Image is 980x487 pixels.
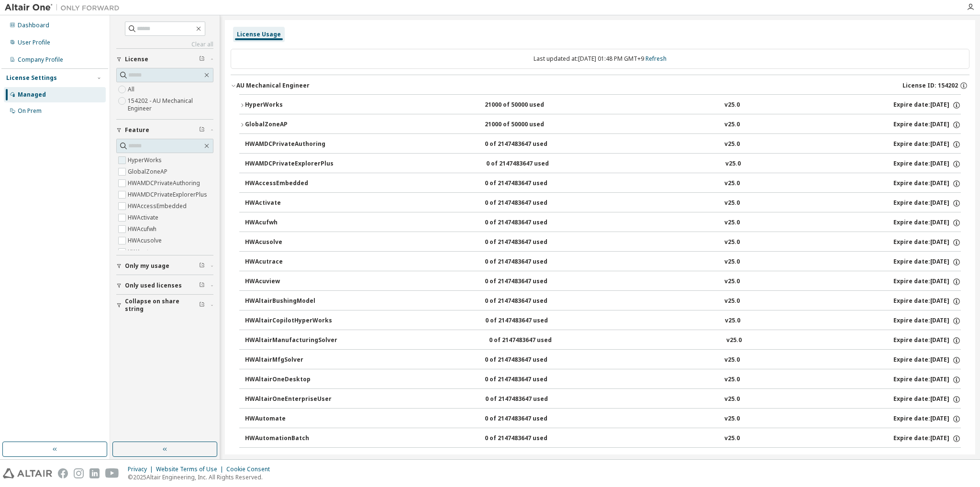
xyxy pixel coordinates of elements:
[485,317,571,325] div: 0 of 2147483647 used
[724,199,740,208] div: v25.0
[893,356,961,365] div: Expire date: [DATE]
[245,310,961,332] button: HWAltairCopilotHyperWorks0 of 2147483647 usedv25.0Expire date:[DATE]
[125,55,148,63] span: License
[893,277,961,286] div: Expire date: [DATE]
[199,282,205,289] span: Clear filter
[125,282,182,289] span: Only used licenses
[725,160,741,168] div: v25.0
[128,246,163,258] label: HWAcutrace
[724,376,740,384] div: v25.0
[105,468,119,478] img: youtube.svg
[485,454,571,463] div: 0 of 2147483647 used
[485,415,571,423] div: 0 of 2147483647 used
[128,200,189,212] label: HWAccessEmbedded
[893,199,961,208] div: Expire date: [DATE]
[893,179,961,188] div: Expire date: [DATE]
[245,448,961,469] button: HWBatchMesher0 of 2147483647 usedv25.0Expire date:[DATE]
[245,193,961,214] button: HWActivate0 of 2147483647 usedv25.0Expire date:[DATE]
[237,31,281,38] div: License Usage
[116,49,213,70] button: License
[485,434,571,443] div: 0 of 2147483647 used
[485,199,571,208] div: 0 of 2147483647 used
[245,277,331,286] div: HWAcuview
[199,126,205,134] span: Clear filter
[726,336,742,345] div: v25.0
[6,74,57,82] div: License Settings
[724,415,740,423] div: v25.0
[724,140,740,149] div: v25.0
[245,173,961,194] button: HWAccessEmbedded0 of 2147483647 usedv25.0Expire date:[DATE]
[893,140,961,149] div: Expire date: [DATE]
[156,465,226,473] div: Website Terms of Use
[485,238,571,247] div: 0 of 2147483647 used
[116,255,213,277] button: Only my usage
[74,468,84,478] img: instagram.svg
[893,376,961,384] div: Expire date: [DATE]
[485,395,571,404] div: 0 of 2147483647 used
[128,223,158,235] label: HWAcufwh
[128,166,169,177] label: GlobalZoneAP
[245,434,331,443] div: HWAutomationBatch
[58,468,68,478] img: facebook.svg
[485,356,571,365] div: 0 of 2147483647 used
[893,415,961,423] div: Expire date: [DATE]
[245,271,961,292] button: HWAcuview0 of 2147483647 usedv25.0Expire date:[DATE]
[199,262,205,270] span: Clear filter
[893,101,961,110] div: Expire date: [DATE]
[486,160,572,168] div: 0 of 2147483647 used
[245,369,961,390] button: HWAltairOneDesktop0 of 2147483647 usedv25.0Expire date:[DATE]
[725,317,740,325] div: v25.0
[893,219,961,227] div: Expire date: [DATE]
[226,465,276,473] div: Cookie Consent
[245,140,331,149] div: HWAMDCPrivateAuthoring
[5,3,124,12] img: Altair One
[239,114,961,135] button: GlobalZoneAP21000 of 50000 usedv25.0Expire date:[DATE]
[116,275,213,296] button: Only used licenses
[245,252,961,273] button: HWAcutrace0 of 2147483647 usedv25.0Expire date:[DATE]
[893,121,961,129] div: Expire date: [DATE]
[18,22,49,29] div: Dashboard
[18,107,42,115] div: On Prem
[199,55,205,63] span: Clear filter
[485,101,571,110] div: 21000 of 50000 used
[245,134,961,155] button: HWAMDCPrivateAuthoring0 of 2147483647 usedv25.0Expire date:[DATE]
[902,82,958,89] span: License ID: 154202
[893,434,961,443] div: Expire date: [DATE]
[485,258,571,266] div: 0 of 2147483647 used
[18,56,63,64] div: Company Profile
[128,95,213,114] label: 154202 - AU Mechanical Engineer
[245,160,334,168] div: HWAMDCPrivateExplorerPlus
[245,121,331,129] div: GlobalZoneAP
[128,473,276,481] p: © 2025 Altair Engineering, Inc. All Rights Reserved.
[18,39,50,46] div: User Profile
[231,75,969,96] button: AU Mechanical EngineerLicense ID: 154202
[239,95,961,116] button: HyperWorks21000 of 50000 usedv25.0Expire date:[DATE]
[128,155,164,166] label: HyperWorks
[116,295,213,316] button: Collapse on share string
[128,212,160,223] label: HWActivate
[245,258,331,266] div: HWAcutrace
[724,238,740,247] div: v25.0
[245,336,337,345] div: HWAltairManufacturingSolver
[128,235,164,246] label: HWAcusolve
[245,219,331,227] div: HWAcufwh
[489,336,575,345] div: 0 of 2147483647 used
[893,297,961,306] div: Expire date: [DATE]
[245,395,332,404] div: HWAltairOneEnterpriseUser
[245,415,331,423] div: HWAutomate
[3,468,52,478] img: altair_logo.svg
[724,434,740,443] div: v25.0
[893,336,961,345] div: Expire date: [DATE]
[245,101,331,110] div: HyperWorks
[231,49,969,69] div: Last updated at: [DATE] 01:48 PM GMT+9
[18,91,46,99] div: Managed
[125,298,199,313] span: Collapse on share string
[724,395,740,404] div: v25.0
[116,120,213,141] button: Feature
[125,262,169,270] span: Only my usage
[89,468,100,478] img: linkedin.svg
[485,140,571,149] div: 0 of 2147483647 used
[724,277,740,286] div: v25.0
[245,428,961,449] button: HWAutomationBatch0 of 2147483647 usedv25.0Expire date:[DATE]
[485,121,571,129] div: 21000 of 50000 used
